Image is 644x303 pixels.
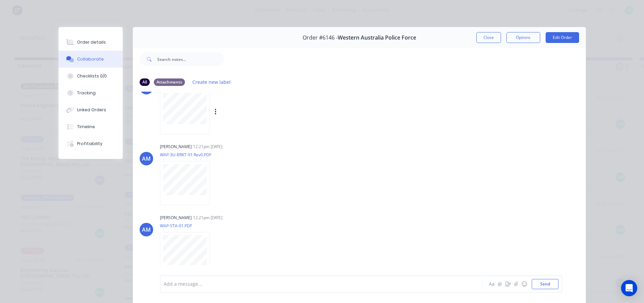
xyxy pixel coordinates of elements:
[142,226,151,234] div: AM
[621,280,637,296] div: Open Intercom Messenger
[77,124,95,130] div: Timeline
[77,90,96,96] div: Tracking
[77,141,102,147] div: Profitability
[140,78,150,86] div: All
[58,135,123,152] button: Profitability
[476,32,501,43] button: Close
[189,77,234,87] button: Create new label
[58,68,123,85] button: Checklists 0/0
[58,85,123,101] button: Tracking
[77,107,106,113] div: Linked Orders
[506,32,540,43] button: Options
[488,280,496,288] button: Aa
[303,34,338,41] span: Order #6146 -
[58,34,123,51] button: Order details
[160,144,192,150] div: [PERSON_NAME]
[77,73,107,79] div: Checklists 0/0
[58,51,123,68] button: Collaborate
[58,101,123,118] button: Linked Orders
[58,118,123,135] button: Timeline
[154,78,185,86] div: Attachments
[520,280,528,288] button: ☺
[142,155,151,163] div: AM
[77,56,104,62] div: Collaborate
[160,223,217,229] p: WAP-STA-01.PDF
[77,39,106,45] div: Order details
[496,280,504,288] button: @
[532,279,558,289] button: Send
[546,32,579,43] button: Edit Order
[193,215,222,221] div: 12:21pm [DATE]
[160,152,217,158] p: WAP-3U-BRKT-01 Rev0.PDF
[160,215,192,221] div: [PERSON_NAME]
[338,34,416,41] span: Western Australia Police Force
[157,52,224,66] input: Search notes...
[193,144,222,150] div: 12:21pm [DATE]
